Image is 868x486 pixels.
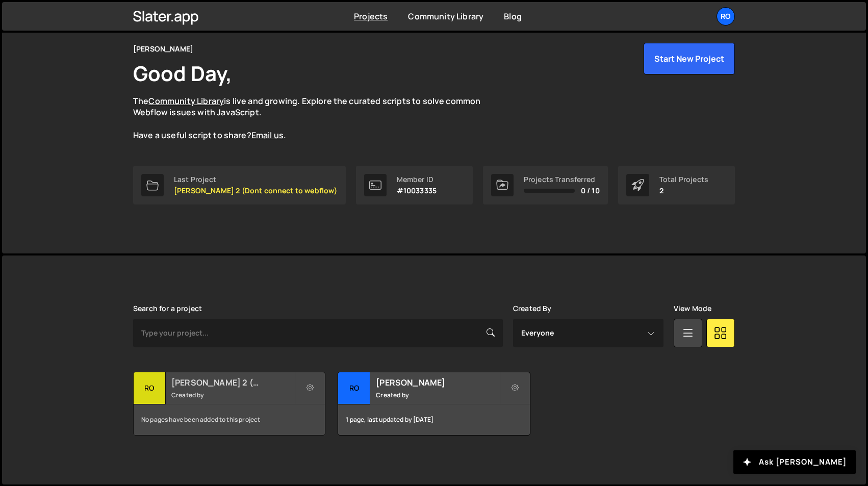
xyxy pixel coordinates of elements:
a: Projects [354,11,388,22]
div: Ro [134,372,166,404]
button: Start New Project [644,43,735,74]
div: 1 page, last updated by [DATE] [338,404,529,435]
a: Ro [717,7,735,25]
div: Member ID [397,175,437,184]
span: 0 / 10 [581,187,600,195]
h2: [PERSON_NAME] [376,377,499,388]
p: #10033335 [397,187,437,195]
a: Email us [251,130,284,141]
a: Community Library [408,11,483,22]
div: No pages have been added to this project [134,404,325,435]
h1: Good Day, [133,59,232,87]
a: Ro [PERSON_NAME] 2 (Dont connect to webflow) Created by No pages have been added to this project [133,372,325,436]
div: Projects Transferred [524,175,600,184]
div: Last Project [174,175,338,184]
a: Blog [504,11,522,22]
small: Created by [376,391,499,399]
input: Type your project... [133,319,503,347]
small: Created by [171,391,294,399]
p: The is live and growing. Explore the curated scripts to solve common Webflow issues with JavaScri... [133,95,500,141]
button: Ask [PERSON_NAME] [733,450,856,474]
a: ro [PERSON_NAME] Created by 1 page, last updated by [DATE] [338,372,530,436]
label: View Mode [674,304,711,313]
a: Last Project [PERSON_NAME] 2 (Dont connect to webflow) [133,166,346,204]
h2: [PERSON_NAME] 2 (Dont connect to webflow) [171,377,294,388]
div: [PERSON_NAME] [133,43,193,55]
a: Community Library [148,95,224,107]
div: ro [338,372,370,404]
label: Created By [513,304,552,313]
p: 2 [659,187,708,195]
div: Total Projects [659,175,708,184]
p: [PERSON_NAME] 2 (Dont connect to webflow) [174,187,338,195]
label: Search for a project [133,304,202,313]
